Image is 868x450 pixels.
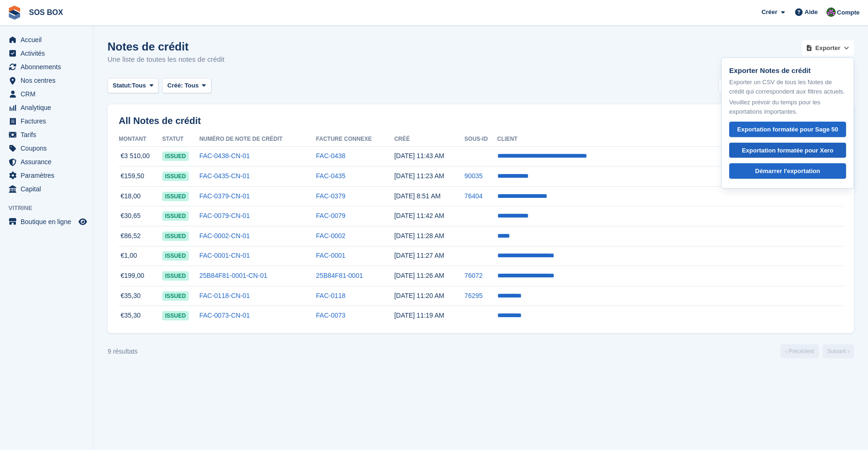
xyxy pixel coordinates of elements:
span: Créer [761,7,777,17]
th: Facture connexe [316,132,394,147]
a: Boutique d'aperçu [77,216,88,227]
th: Numéro de note de crédit [199,132,316,147]
button: Statut: Tous [108,78,158,94]
td: €35,30 [119,286,162,306]
p: Une liste de toutes les notes de crédit [108,54,224,65]
span: Boutique en ligne [21,215,77,228]
span: Tarifs [21,128,77,141]
time: 2025-06-02 06:51:02 UTC [394,192,440,200]
span: issued [162,192,189,201]
a: FAC-0002-CN-01 [199,232,250,240]
a: menu [5,128,88,141]
span: issued [162,152,189,161]
th: Sous-ID [465,132,497,147]
td: €86,52 [119,226,162,247]
td: €199,00 [119,266,162,286]
span: issued [162,271,189,281]
time: 2025-06-30 09:23:30 UTC [394,172,444,180]
time: 2025-05-26 09:19:29 UTC [394,312,444,319]
span: Aide [804,7,818,17]
span: Analytique [21,101,77,114]
span: Statut: [113,81,132,90]
h1: Notes de crédit [108,40,224,53]
a: FAC-0379-CN-01 [199,192,250,200]
span: issued [162,311,189,320]
a: FAC-0118-CN-01 [199,292,250,299]
td: €159,50 [119,167,162,187]
a: FAC-0435-CN-01 [199,172,250,180]
span: issued [162,172,189,181]
span: Tous [132,81,146,90]
div: 9 résultats [108,347,138,356]
a: FAC-0001-CN-01 [199,252,250,259]
th: Client [497,132,843,147]
a: FAC-0118 [316,292,345,299]
th: Créé [394,132,464,147]
time: 2025-05-26 09:20:22 UTC [394,292,444,299]
span: Exporter [815,44,840,53]
span: Accueil [21,33,77,46]
a: Précédent [781,344,819,358]
time: 2025-05-26 09:27:29 UTC [394,252,444,259]
a: Exportation formatée pour Sage 50 [729,122,846,137]
div: Exportation formatée pour Xero [737,146,838,155]
a: FAC-0079-CN-01 [199,212,250,219]
nav: Page [779,344,856,358]
div: Démarrer l'exportation [737,167,838,176]
a: menu [5,47,88,60]
td: €18,00 [119,186,162,206]
h2: All Notes de crédit [119,116,843,126]
div: Exportation formatée pour Sage 50 [737,125,838,134]
span: Tous [185,82,199,89]
time: 2025-05-26 09:28:21 UTC [394,232,444,240]
time: 2025-05-26 09:42:48 UTC [394,212,444,219]
a: Suivant [823,344,854,358]
a: menu [5,215,88,228]
button: Exporter [802,40,854,56]
a: FAC-0073-CN-01 [199,312,250,319]
a: FAC-0073 [316,312,345,319]
span: Paramètres [21,169,77,182]
span: Compte [837,8,860,17]
span: Abonnements [21,60,77,73]
span: Créé: [167,82,183,89]
a: menu [5,155,88,168]
a: menu [5,74,88,87]
img: stora-icon-8386f47178a22dfd0bd8f6a31ec36ba5ce8667c1dd55bd0f319d3a0aa187defe.svg [7,6,22,20]
span: Nos centres [21,74,77,87]
a: FAC-0002 [316,232,345,240]
span: issued [162,232,189,241]
a: Démarrer l'exportation [729,163,846,179]
time: 2025-05-26 09:26:53 UTC [394,272,444,279]
span: issued [162,211,189,221]
a: FAC-0001 [316,252,345,259]
a: 25B84F81-0001-CN-01 [199,272,267,279]
a: menu [5,101,88,114]
p: Veuillez prévoir du temps pour les exportations importantes. [729,98,846,116]
a: menu [5,182,88,196]
span: Factures [21,115,77,128]
span: Vitrine [8,203,93,213]
time: 2025-07-24 09:43:31 UTC [394,152,444,160]
th: Statut [162,132,199,147]
a: menu [5,60,88,73]
a: 76404 [465,192,483,200]
th: Montant [119,132,162,147]
a: 76295 [465,292,483,299]
span: issued [162,291,189,301]
span: CRM [21,87,77,101]
a: FAC-0379 [316,192,345,200]
td: €30,65 [119,206,162,226]
p: Exporter un CSV de tous les Notes de crédit qui correspondent aux filtres actuels. [729,78,846,96]
td: €1,00 [119,246,162,266]
a: FAC-0438-CN-01 [199,152,250,160]
td: €3 510,00 [119,146,162,167]
a: 25B84F81-0001 [316,272,363,279]
span: Activités [21,47,77,60]
a: menu [5,33,88,46]
a: FAC-0079 [316,212,345,219]
span: issued [162,251,189,261]
a: menu [5,115,88,128]
a: FAC-0438 [316,152,345,160]
span: Assurance [21,155,77,168]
